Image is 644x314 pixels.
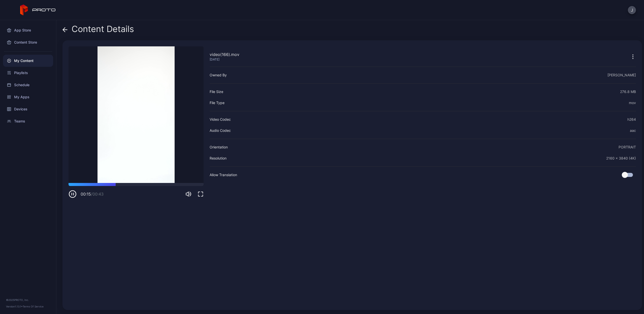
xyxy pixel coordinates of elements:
[62,24,134,36] div: Content Details
[210,144,228,150] div: Orientation
[627,116,636,122] div: h264
[607,72,636,78] div: [PERSON_NAME]
[69,46,204,183] video: Sorry, your browser doesn‘t support embedded videos
[3,36,53,48] a: Content Store
[210,89,223,95] div: File Size
[3,115,53,127] a: Teams
[3,67,53,79] a: Playlists
[210,128,231,134] div: Audio Codec
[3,55,53,67] a: My Content
[6,298,50,302] div: © 2025 PROTO, Inc.
[619,144,636,150] div: PORTRAIT
[210,57,239,61] div: [DATE]
[210,51,239,57] div: video(166).mov
[210,116,231,122] div: Video Codec
[620,89,636,95] div: 276.8 MB
[3,103,53,115] a: Devices
[210,172,237,178] div: Allow Translation
[210,72,227,78] div: Owned By
[210,100,224,106] div: File Type
[91,192,104,197] span: / 00:43
[81,191,104,197] div: 00:15
[23,305,44,308] a: Terms Of Service
[606,155,636,161] div: 2160 x 3840 (4K)
[628,6,636,14] button: J
[630,128,636,134] div: aac
[210,155,227,161] div: Resolution
[629,100,636,106] div: mov
[3,24,53,36] a: App Store
[6,305,23,308] span: Version 1.13.1 •
[3,91,53,103] a: My Apps
[3,79,53,91] a: Schedule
